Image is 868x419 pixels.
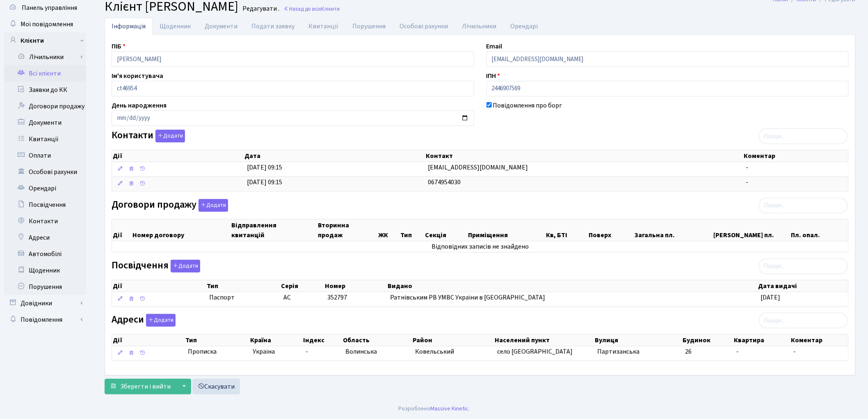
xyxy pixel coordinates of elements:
[4,311,86,328] a: Повідомлення
[4,164,86,180] a: Особові рахунки
[487,41,503,51] label: Email
[743,150,848,162] th: Коментар
[112,241,848,252] td: Відповідних записів не знайдено
[284,293,291,302] span: АС
[594,334,682,346] th: Вулиця
[247,163,282,172] span: [DATE] 09:15
[4,246,86,262] a: Автомобілі
[112,150,244,162] th: Дії
[4,98,86,114] a: Договори продажу
[105,379,176,394] button: Зберегти і вийти
[4,16,86,32] a: Мої повідомлення
[4,131,86,147] a: Квитанції
[4,65,86,82] a: Всі клієнти
[192,379,240,394] a: Скасувати
[412,334,494,346] th: Район
[416,347,455,356] span: Ковельський
[112,314,176,327] label: Адреси
[9,49,86,65] a: Лічильники
[241,5,279,13] small: Редагувати .
[206,280,280,292] th: Тип
[682,334,733,346] th: Будинок
[112,260,200,272] label: Посвідчення
[4,147,86,164] a: Оплати
[302,334,342,346] th: Індекс
[746,178,749,187] span: -
[713,220,790,241] th: [PERSON_NAME] пл.
[4,180,86,197] a: Орендарі
[281,280,324,292] th: Серія
[494,334,594,346] th: Населений пункт
[155,130,185,142] button: Контакти
[685,347,692,356] span: 26
[425,220,467,241] th: Секція
[321,5,340,13] span: Клієнти
[249,334,302,346] th: Країна
[759,198,848,213] input: Пошук...
[4,295,86,311] a: Довідники
[327,293,347,302] span: 352797
[4,197,86,213] a: Посвідчення
[345,347,377,356] span: Волинська
[387,280,758,292] th: Видано
[4,279,86,295] a: Порушення
[324,280,387,292] th: Номер
[244,150,425,162] th: Дата
[487,71,500,81] label: ІПН
[790,334,849,346] th: Коментар
[400,220,424,241] th: Тип
[253,347,299,357] span: Україна
[391,293,546,302] span: Ратнівським РВ УМВС України в [GEOGRAPHIC_DATA]
[153,18,198,35] a: Щоденник
[746,163,749,172] span: -
[317,220,377,241] th: Вторинна продаж
[467,220,545,241] th: Приміщення
[188,347,217,357] span: Прописка
[21,20,73,29] span: Мої повідомлення
[196,197,228,212] a: Додати
[430,404,468,413] a: Massive Kinetic
[4,213,86,229] a: Контакти
[759,313,848,328] input: Пошук...
[4,114,86,131] a: Документи
[306,347,308,356] span: -
[793,347,796,356] span: -
[759,259,848,274] input: Пошук...
[231,220,317,241] th: Відправлення квитанцій
[4,82,86,98] a: Заявки до КК
[105,18,153,35] a: Інформація
[209,293,277,302] span: Паспорт
[761,293,781,302] span: [DATE]
[112,280,206,292] th: Дії
[733,334,790,346] th: Квартира
[22,3,77,12] span: Панель управління
[503,18,545,35] a: Орендарі
[112,220,132,241] th: Дії
[283,5,340,13] a: Назад до всіхКлієнти
[4,32,86,49] a: Клієнти
[247,178,282,187] span: [DATE] 09:15
[377,220,400,241] th: ЖК
[185,334,249,346] th: Тип
[4,229,86,246] a: Адреси
[425,150,743,162] th: Контакт
[790,220,848,241] th: Пл. опал.
[199,199,228,212] button: Договори продажу
[120,382,171,391] span: Зберегти і вийти
[302,18,345,35] a: Квитанції
[455,18,503,35] a: Лічильники
[112,71,163,81] label: Ім'я користувача
[493,101,562,110] label: Повідомлення про борг
[393,18,455,35] a: Особові рахунки
[171,260,200,272] button: Посвідчення
[146,314,176,327] button: Адреси
[144,313,176,327] a: Додати
[345,18,393,35] a: Порушення
[545,220,588,241] th: Кв, БТІ
[597,347,640,356] span: Партизанська
[428,178,461,187] span: 0674954030
[588,220,634,241] th: Поверх
[398,404,470,413] div: Розроблено .
[634,220,713,241] th: Загальна пл.
[758,280,849,292] th: Дата видачі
